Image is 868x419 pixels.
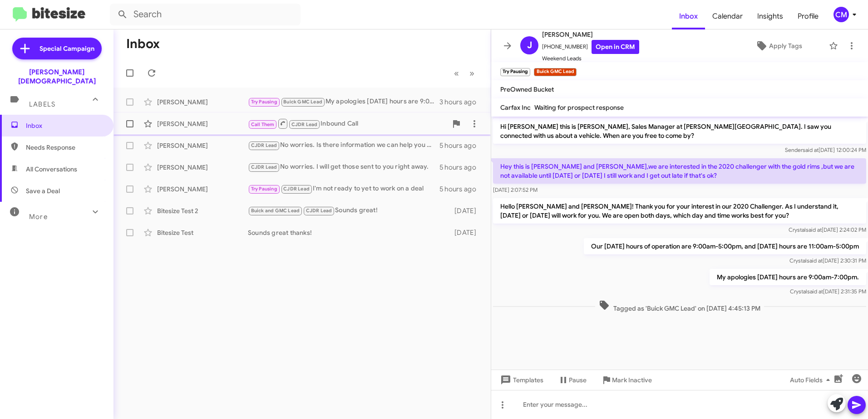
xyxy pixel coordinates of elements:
span: Auto Fields [790,372,833,388]
div: 5 hours ago [439,185,483,194]
span: said at [807,288,823,295]
div: [PERSON_NAME] [157,141,248,150]
span: Try Pausing [251,186,277,192]
a: Inbox [672,3,705,29]
span: Weekend Leads [542,54,639,63]
a: Profile [790,3,826,29]
p: Hey this is [PERSON_NAME] and [PERSON_NAME],we are interested in the 2020 challenger with the gol... [493,158,866,184]
h1: Inbox [126,37,160,51]
div: [PERSON_NAME] [157,163,248,172]
span: All Conversations [26,165,77,174]
span: [PHONE_NUMBER] [542,40,639,54]
div: [PERSON_NAME] [157,185,248,194]
p: My apologies [DATE] hours are 9:00am-7:00pm. [710,269,866,285]
span: CJDR Lead [306,208,332,214]
small: Buick GMC Lead [534,68,576,76]
span: Save a Deal [26,186,60,195]
span: said at [803,146,819,153]
span: PreOwned Bucket [500,85,554,93]
div: [PERSON_NAME] [157,119,248,128]
div: [DATE] [450,228,483,237]
div: CM [833,7,849,22]
span: [PERSON_NAME] [542,29,639,40]
div: 5 hours ago [439,163,483,172]
button: Apply Tags [732,38,824,54]
span: said at [806,226,822,233]
div: Bitesize Test 2 [157,206,248,215]
div: 3 hours ago [439,97,483,107]
span: Crystal [DATE] 2:31:35 PM [790,288,866,295]
span: Labels [29,100,55,108]
div: No worries. I will get those sent to you right away. [248,162,439,172]
span: Crystal [DATE] 2:30:31 PM [789,257,866,264]
div: I'm not ready to yet to work on a deal [248,184,439,194]
button: CM [826,7,858,22]
div: [DATE] [450,206,483,215]
span: CJDR Lead [283,186,310,192]
div: Sounds great! [248,205,450,216]
button: Pause [551,372,594,388]
div: My apologies [DATE] hours are 9:00am-7:00pm. [248,97,439,107]
span: Waiting for prospect response [534,103,624,112]
span: Try Pausing [251,99,277,105]
div: No worries. Is there information we can help you with? [248,140,439,151]
span: Inbox [26,121,103,130]
div: Sounds great thanks! [248,228,450,237]
div: [PERSON_NAME] [157,97,248,107]
span: Carfax Inc [500,103,531,112]
a: Open in CRM [592,40,639,54]
span: J [527,38,532,53]
span: CJDR Lead [291,122,318,127]
p: Hi [PERSON_NAME] this is [PERSON_NAME], Sales Manager at [PERSON_NAME][GEOGRAPHIC_DATA]. I saw yo... [493,118,866,144]
span: Special Campaign [39,44,94,53]
span: said at [807,257,823,264]
input: Search [110,4,301,25]
span: Sender [DATE] 12:00:24 PM [785,146,866,153]
span: Tagged as 'Buick GMC Lead' on [DATE] 4:45:13 PM [595,300,764,313]
p: Hello [PERSON_NAME] and [PERSON_NAME]! Thank you for your interest in our 2020 Challenger. As I u... [493,198,866,224]
span: Templates [498,372,543,388]
span: Pause [569,372,587,388]
span: Mark Inactive [612,372,652,388]
p: Our [DATE] hours of operation are 9:00am-5:00pm, and [DATE] hours are 11:00am-5:00pm [584,238,866,254]
a: Special Campaign [12,38,102,59]
div: 5 hours ago [439,141,483,150]
div: Inbound Call [248,118,447,129]
span: CJDR Lead [251,142,277,148]
span: [DATE] 2:07:52 PM [493,186,538,193]
div: Bitesize Test [157,228,248,237]
span: More [29,213,48,221]
span: Call Them [251,122,275,127]
button: Next [464,64,480,83]
span: Buick and GMC Lead [251,208,300,214]
span: Apply Tags [769,38,802,54]
span: « [454,68,459,79]
button: Mark Inactive [594,372,659,388]
span: Crystal [DATE] 2:24:02 PM [789,226,866,233]
span: Buick GMC Lead [283,99,322,105]
small: Try Pausing [500,68,530,76]
a: Insights [750,3,790,29]
nav: Page navigation example [449,64,480,83]
button: Previous [449,64,464,83]
button: Templates [491,372,551,388]
span: Needs Response [26,143,103,152]
button: Auto Fields [783,372,841,388]
span: » [469,68,474,79]
span: CJDR Lead [251,164,277,170]
a: Calendar [705,3,750,29]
